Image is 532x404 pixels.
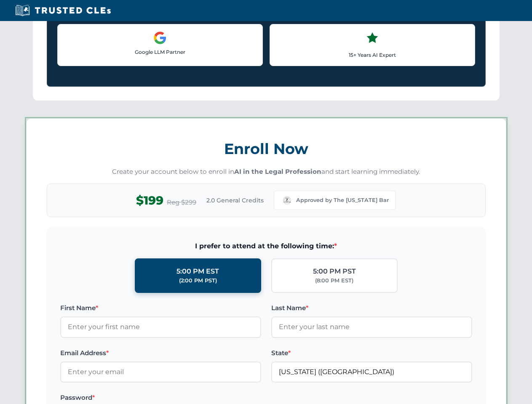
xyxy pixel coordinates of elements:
span: Reg $299 [167,197,196,207]
div: (2:00 PM PST) [179,276,217,285]
input: Enter your last name [271,316,472,338]
img: Missouri Bar [281,194,293,206]
label: Last Name [271,303,472,313]
img: Trusted CLEs [13,4,113,17]
h3: Enroll Now [47,136,486,162]
p: 15+ Years AI Expert [277,51,468,59]
label: State [271,348,472,358]
p: Google LLM Partner [64,48,256,56]
span: 2.0 General Credits [206,196,264,205]
span: I prefer to attend at the following time: [60,241,472,252]
label: First Name [60,303,261,313]
input: Enter your email [60,361,261,383]
input: Enter your first name [60,316,261,338]
span: $199 [136,191,163,210]
label: Email Address [60,348,261,358]
label: Password [60,393,261,403]
img: Google [153,31,167,45]
div: 5:00 PM EST [176,266,219,277]
input: Missouri (MO) [271,361,472,383]
div: 5:00 PM PST [313,266,356,277]
p: Create your account below to enroll in and start learning immediately. [47,167,486,177]
span: Approved by The [US_STATE] Bar [296,196,389,205]
strong: AI in the Legal Profession [234,167,321,175]
div: (8:00 PM EST) [315,276,353,285]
